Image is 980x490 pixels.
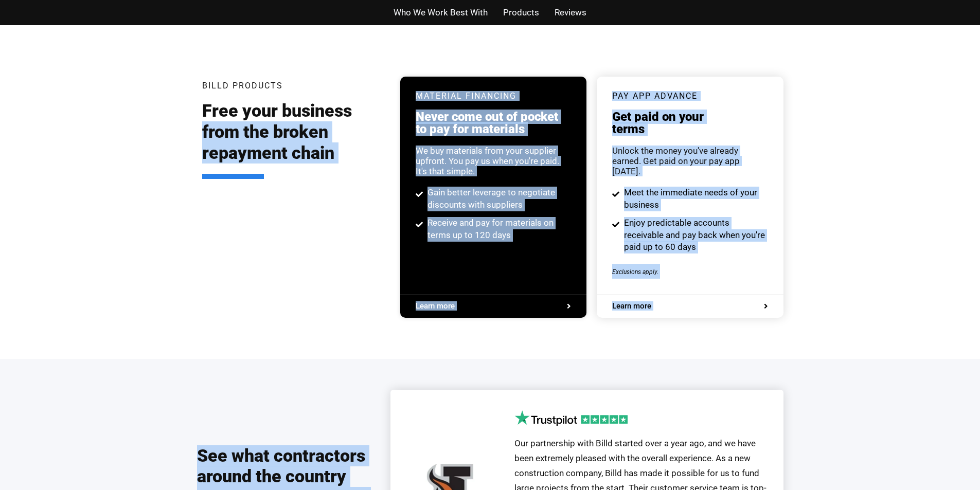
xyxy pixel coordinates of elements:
h3: Get paid on your terms [612,111,768,135]
a: Products [503,5,539,20]
span: Meet the immediate needs of your business [621,187,768,211]
span: Learn more [612,302,651,310]
h2: Free your business from the broken repayment chain [202,100,385,178]
h3: pay app advance [612,92,768,100]
span: Receive and pay for materials on terms up to 120 days [425,217,572,242]
div: We buy materials from your supplier upfront. You pay us when you're paid. It's that simple. [416,146,571,176]
span: Learn more [416,302,455,310]
div: Unlock the money you've already earned. Get paid on your pay app [DATE]. [612,146,768,176]
a: Learn more [612,302,768,310]
span: Gain better leverage to negotiate discounts with suppliers [425,187,572,211]
span: Enjoy predictable accounts receivable and pay back when you're paid up to 60 days [621,217,768,253]
a: Learn more [416,302,571,310]
a: Reviews [555,5,586,20]
h3: Billd Products [202,82,283,90]
a: Who We Work Best With [394,5,488,20]
span: Exclusions apply. [612,268,658,276]
h3: Never come out of pocket to pay for materials [416,111,571,135]
h3: Material Financing [416,92,571,100]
